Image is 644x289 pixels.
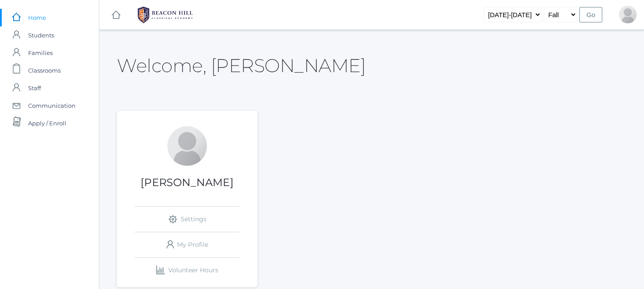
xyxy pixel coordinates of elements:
span: Apply / Enroll [28,114,66,132]
span: Staff [28,79,41,97]
a: Volunteer Hours [134,258,240,283]
span: Home [28,9,46,26]
h2: Welcome, [PERSON_NAME] [117,55,365,76]
input: Go [579,7,602,22]
h1: [PERSON_NAME] [117,177,257,188]
a: My Profile [134,232,240,257]
span: Students [28,26,54,44]
img: 1_BHCALogos-05.png [132,4,198,26]
span: Classrooms [28,62,61,79]
div: Jaimie Watson [619,6,637,23]
span: Families [28,44,53,62]
a: Settings [134,207,240,232]
span: Communication [28,97,76,114]
div: Jaimie Watson [167,126,207,166]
